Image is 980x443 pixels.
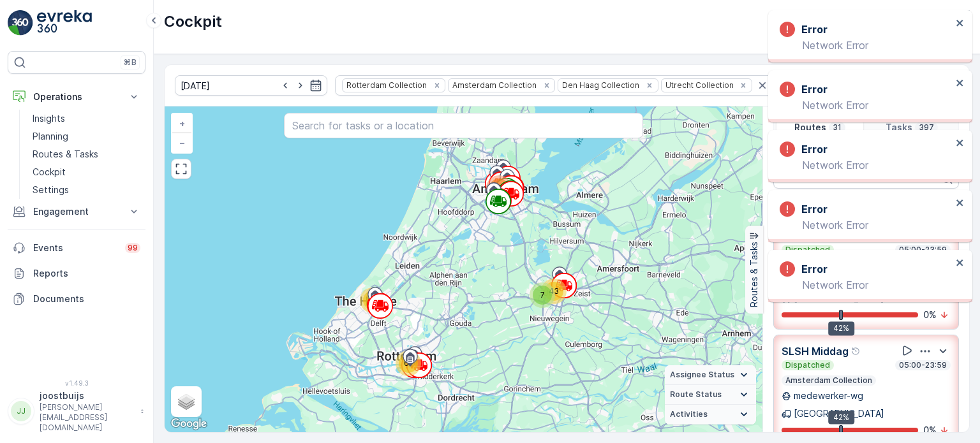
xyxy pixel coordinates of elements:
a: Settings [27,181,145,199]
p: medewerker-wg [794,389,863,402]
div: Help Tooltip Icon [851,346,861,356]
p: Engagement [33,205,120,218]
p: Network Error [780,159,952,171]
div: Amsterdam Collection [449,79,538,91]
a: Planning [27,127,145,145]
summary: Activities [665,405,756,425]
p: 0 % [923,424,937,437]
summary: Route Status [665,385,756,405]
div: 42% [828,321,854,335]
p: [GEOGRAPHIC_DATA] [794,407,884,420]
span: 43 [549,286,559,296]
div: Remove Amsterdam Collection [540,80,554,91]
p: Documents [33,293,140,305]
button: close [956,18,965,30]
button: close [956,198,965,210]
img: logo_light-DOdMpM7g.png [37,10,92,36]
h3: Error [801,201,828,217]
p: Operations [33,91,120,103]
button: close [956,138,965,150]
a: Insights [27,110,145,127]
div: 7 [530,282,555,308]
a: Reports [8,261,145,286]
a: Open this area in Google Maps (opens a new window) [168,416,210,432]
button: Engagement [8,199,145,224]
a: Zoom In [172,114,191,133]
p: Network Error [780,40,952,51]
button: JJjoostbuijs[PERSON_NAME][EMAIL_ADDRESS][DOMAIN_NAME] [8,389,145,433]
p: Cockpit [164,11,222,32]
div: Remove Utrecht Collection [736,80,750,91]
p: Dispatched [784,360,831,370]
p: Reports [33,267,140,280]
p: [PERSON_NAME][EMAIL_ADDRESS][DOMAIN_NAME] [40,402,134,433]
div: 42% [828,410,854,425]
p: 05:00-23:59 [898,360,948,370]
a: Layers [172,388,200,416]
a: Cockpit [27,163,145,181]
span: v 1.49.3 [8,379,145,387]
div: 250 [486,175,512,201]
input: Search for tasks or a location [284,113,642,138]
p: Network Error [780,279,952,291]
div: 43 [541,279,567,304]
div: JJ [11,401,31,421]
span: + [179,118,185,129]
div: Rotterdam Collection [343,79,429,91]
a: Routes & Tasks [27,145,145,163]
p: 0 % [923,309,937,321]
p: 99 [128,243,138,253]
div: Remove Den Haag Collection [642,80,657,91]
span: Route Status [670,389,722,400]
h3: Error [801,261,828,277]
div: Den Haag Collection [558,79,641,91]
div: Utrecht Collection [662,79,736,91]
a: Documents [8,286,145,312]
p: Amsterdam Collection [784,375,873,386]
p: SLSH Middag [782,344,849,359]
p: Network Error [780,99,952,111]
a: Zoom Out [172,133,191,152]
p: Planning [33,130,68,143]
p: Insights [33,112,65,125]
summary: Assignee Status [665,365,756,385]
span: − [179,137,186,148]
button: close [956,78,965,90]
p: ⌘B [124,57,137,68]
img: Google [168,416,210,432]
div: 67 [396,351,421,376]
p: Settings [33,184,69,196]
span: Assignee Status [670,370,734,380]
p: Network Error [780,219,952,231]
p: Routes & Tasks [33,148,98,161]
button: Operations [8,84,145,110]
span: 7 [540,290,545,300]
h3: Error [801,82,828,97]
img: logo [8,10,33,36]
h3: Error [801,142,828,157]
p: Routes & Tasks [748,242,761,307]
input: dd/mm/yyyy [175,75,327,96]
p: joostbuijs [40,389,134,402]
p: Cockpit [33,166,66,178]
span: Activities [670,409,708,419]
p: Events [33,242,117,254]
h3: Error [801,22,828,37]
div: 30 [360,287,385,313]
button: close [956,258,965,270]
div: Remove Rotterdam Collection [430,80,444,91]
a: Events99 [8,235,145,261]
